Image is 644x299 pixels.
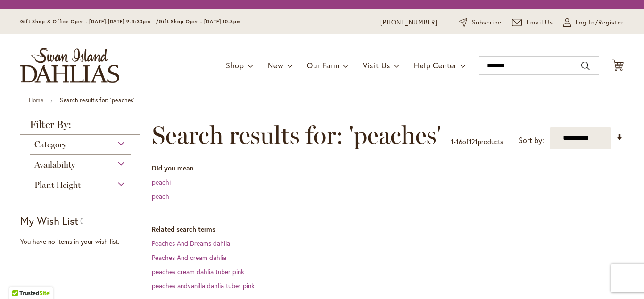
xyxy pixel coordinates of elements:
a: Home [29,97,43,104]
a: store logo [20,48,119,83]
span: 121 [469,137,478,146]
p: - of products [451,134,503,149]
a: peaches cream dahlia tuber pink [152,267,244,276]
button: Search [581,58,590,73]
strong: Filter By: [20,120,140,135]
span: Subscribe [472,18,502,27]
div: You have no items in your wish list. [20,237,146,246]
span: Email Us [527,18,553,27]
a: Peaches And Dreams dahlia [152,239,230,248]
span: New [268,60,283,70]
a: Email Us [512,18,553,27]
span: Log In/Register [576,18,624,27]
strong: My Wish List [20,214,78,227]
span: 1 [451,137,454,146]
span: 16 [456,137,462,146]
dt: Related search terms [152,225,624,234]
a: [PHONE_NUMBER] [380,18,438,27]
span: Gift Shop Open - [DATE] 10-3pm [159,18,241,24]
span: Search results for: 'peaches' [152,121,441,149]
dt: Did you mean [152,163,624,173]
span: Visit Us [363,60,390,70]
span: Shop [226,60,244,70]
a: peaches andvanilla dahlia tuber pink [152,281,255,290]
a: peachi [152,178,171,186]
span: Plant Height [34,180,81,190]
a: Peaches And cream dahlia [152,253,226,262]
a: Subscribe [459,18,502,27]
span: Availability [34,160,75,170]
label: Sort by: [519,132,544,149]
iframe: Launch Accessibility Center [7,266,33,292]
a: Log In/Register [563,18,624,27]
a: peach [152,192,169,201]
span: Help Center [414,60,457,70]
span: Category [34,139,66,150]
span: Our Farm [307,60,339,70]
span: Gift Shop & Office Open - [DATE]-[DATE] 9-4:30pm / [20,18,159,24]
strong: Search results for: 'peaches' [60,97,134,104]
